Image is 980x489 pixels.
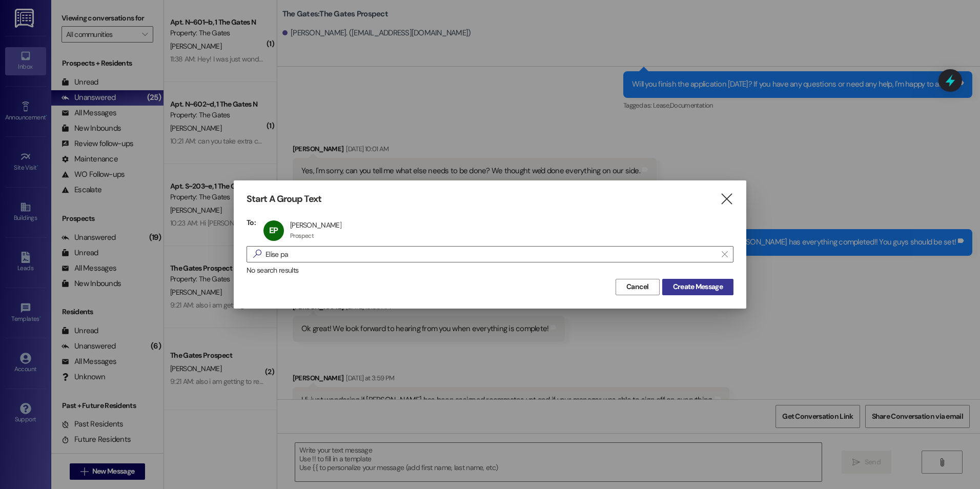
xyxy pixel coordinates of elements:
[247,218,256,227] h3: To:
[673,281,723,292] span: Create Message
[290,232,314,240] div: Prospect
[717,247,733,262] button: Clear text
[266,247,717,261] input: Search for any contact or apartment
[290,220,341,230] div: [PERSON_NAME]
[616,279,660,295] button: Cancel
[722,250,727,258] i: 
[269,225,278,236] span: EP
[662,279,733,295] button: Create Message
[720,194,733,205] i: 
[247,193,321,205] h3: Start A Group Text
[249,249,266,259] i: 
[247,265,733,276] div: No search results
[626,281,649,292] span: Cancel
